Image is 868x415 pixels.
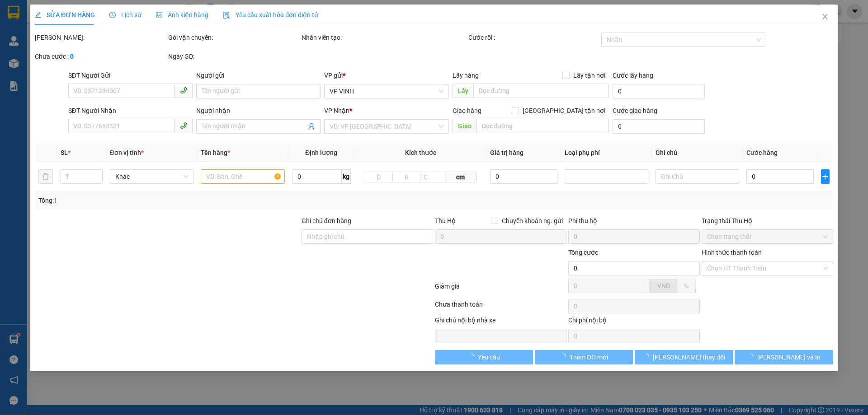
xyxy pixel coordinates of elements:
[561,144,652,162] th: Loại phụ phí
[68,106,193,116] div: SĐT Người Nhận
[35,51,166,61] div: Chưa cước :
[342,169,351,184] span: kg
[684,282,689,289] span: %
[110,149,144,156] span: Đơn vị tính
[757,352,821,362] span: [PERSON_NAME] và In
[453,84,473,98] span: Lấy
[568,315,700,329] div: Chi phí nội bộ
[434,299,567,315] div: Chưa thanh toán
[223,12,230,19] img: icon
[305,149,337,156] span: Định lượng
[570,352,608,362] span: Thêm ĐH mới
[560,354,570,360] span: loading
[643,354,653,360] span: loading
[116,170,189,183] span: Khác
[453,119,476,133] span: Giao
[656,169,739,184] input: Ghi Chú
[330,84,443,98] span: VP VINH
[702,216,833,226] div: Trạng thái Thu Hộ
[453,72,479,79] span: Lấy hàng
[468,33,600,42] div: Cước rồi :
[498,216,566,226] span: Chuyển khoản ng. gửi
[365,172,393,182] input: D
[196,106,321,116] div: Người nhận
[168,33,300,42] div: Gói vận chuyển:
[652,144,743,162] th: Ghi chú
[38,196,335,205] div: Tổng: 1
[468,354,478,360] span: loading
[568,249,598,256] span: Tổng cước
[635,350,733,364] button: [PERSON_NAME] thay đổi
[302,217,351,224] label: Ghi chú đơn hàng
[405,149,436,156] span: Kích thước
[302,229,433,244] input: Ghi chú đơn hàng
[821,169,830,184] button: plus
[156,12,162,18] span: picture
[35,33,166,42] div: [PERSON_NAME]:
[223,11,318,19] span: Yêu cầu xuất hóa đơn điện tử
[38,169,53,184] button: delete
[156,11,208,19] span: Ảnh kiện hàng
[325,70,449,80] div: VP gửi
[535,350,633,364] button: Thêm ĐH mới
[109,12,116,18] span: clock-circle
[821,13,829,20] span: close
[392,172,420,182] input: R
[35,12,41,18] span: edit
[735,350,833,364] button: [PERSON_NAME] và In
[473,84,609,98] input: Dọc đường
[61,149,68,156] span: SL
[168,51,300,61] div: Ngày GD:
[420,172,445,182] input: C
[570,70,609,80] span: Lấy tận nơi
[613,107,657,114] label: Cước giao hàng
[434,281,567,297] div: Giảm giá
[35,11,95,19] span: SỬA ĐƠN HÀNG
[491,149,524,156] span: Giá trị hàng
[702,249,762,256] label: Hình thức thanh toán
[109,11,142,19] span: Lịch sử
[476,119,609,133] input: Dọc đường
[707,230,828,243] span: Chọn trạng thái
[435,315,566,329] div: Ghi chú nội bộ nhà xe
[308,123,316,130] span: user-add
[821,173,829,180] span: plus
[70,53,74,60] b: 0
[747,149,778,156] span: Cước hàng
[196,70,321,80] div: Người gửi
[478,352,500,362] span: Yêu cầu
[302,33,467,42] div: Nhân viên tạo:
[201,169,285,184] input: VD: Bàn, Ghế
[613,84,705,98] input: Cước lấy hàng
[653,352,725,362] span: [PERSON_NAME] thay đổi
[68,70,193,80] div: SĐT Người Gửi
[435,217,456,224] span: Thu Hộ
[613,119,705,134] input: Cước giao hàng
[747,354,757,360] span: loading
[453,107,481,114] span: Giao hàng
[812,5,838,30] button: Close
[201,149,231,156] span: Tên hàng
[657,282,670,289] span: VND
[445,172,476,182] span: cm
[613,72,653,79] label: Cước lấy hàng
[519,106,609,116] span: [GEOGRAPHIC_DATA] tận nơi
[568,216,700,229] div: Phí thu hộ
[180,122,187,129] span: phone
[180,87,187,94] span: phone
[435,350,533,364] button: Yêu cầu
[325,107,350,114] span: VP Nhận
